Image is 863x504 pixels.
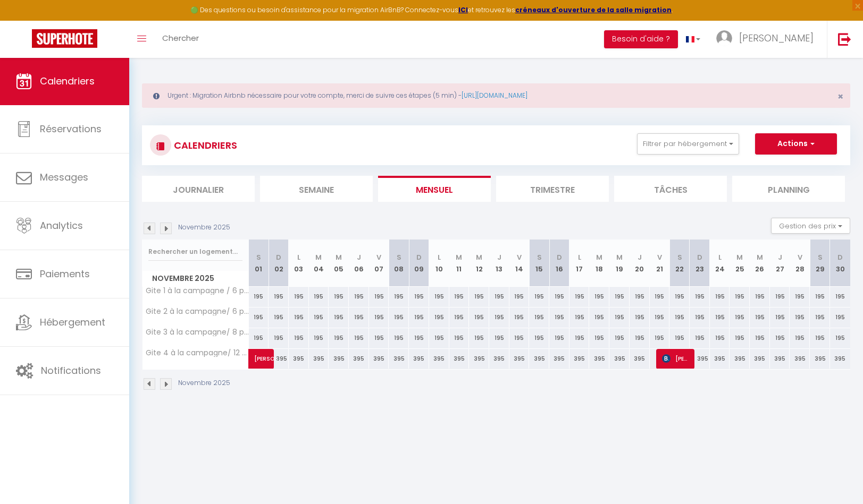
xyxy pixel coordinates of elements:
[838,32,851,46] img: logout
[549,307,569,327] div: 195
[276,252,281,262] abbr: D
[710,328,730,348] div: 195
[369,349,389,369] div: 395
[750,349,770,369] div: 395
[596,252,602,262] abbr: M
[798,252,802,262] abbr: V
[638,252,642,262] abbr: J
[810,328,830,348] div: 195
[589,240,609,287] th: 18
[469,287,489,306] div: 195
[730,240,750,287] th: 25
[515,5,672,14] a: créneaux d'ouverture de la salle migration
[489,287,509,306] div: 195
[790,240,810,287] th: 28
[736,252,743,262] abbr: M
[269,328,289,348] div: 195
[309,307,329,327] div: 195
[329,328,349,348] div: 195
[730,307,750,327] div: 195
[369,287,389,306] div: 195
[669,287,690,306] div: 195
[517,252,522,262] abbr: V
[650,287,670,306] div: 195
[549,349,569,369] div: 395
[837,90,843,103] span: ×
[710,349,730,369] div: 395
[289,328,309,348] div: 195
[389,328,409,348] div: 195
[449,287,470,306] div: 195
[690,287,710,306] div: 195
[142,83,850,108] div: Urgent : Migration Airbnb nécessaire pour votre compte, merci de suivre ces étapes (5 min) -
[249,307,269,327] div: 195
[604,30,678,48] button: Besoin d'aide ?
[790,307,810,327] div: 195
[438,252,441,262] abbr: L
[309,349,329,369] div: 395
[616,252,623,262] abbr: M
[416,252,422,262] abbr: D
[509,328,530,348] div: 195
[609,349,630,369] div: 395
[770,287,790,306] div: 195
[496,176,609,202] li: Trimestre
[40,170,88,184] span: Messages
[690,240,710,287] th: 23
[40,267,90,280] span: Paiements
[429,287,449,306] div: 195
[142,176,255,202] li: Journalier
[469,349,489,369] div: 395
[456,252,462,262] abbr: M
[750,307,770,327] div: 195
[256,252,261,262] abbr: S
[529,307,549,327] div: 195
[710,287,730,306] div: 195
[349,328,369,348] div: 195
[144,328,250,336] span: Gite 3 à la campagne/ 8 personnes
[409,287,429,306] div: 195
[770,349,790,369] div: 395
[315,252,322,262] abbr: M
[770,240,790,287] th: 27
[449,240,470,287] th: 11
[589,349,609,369] div: 395
[269,287,289,306] div: 195
[771,218,850,234] button: Gestion des prix
[144,307,250,315] span: Gite 2 à la campagne/ 6 personnes
[309,240,329,287] th: 04
[369,240,389,287] th: 07
[469,328,489,348] div: 195
[40,74,95,88] span: Calendriers
[669,240,690,287] th: 22
[810,349,830,369] div: 395
[589,287,609,306] div: 195
[289,349,309,369] div: 395
[830,307,850,327] div: 195
[489,240,509,287] th: 13
[289,240,309,287] th: 03
[297,252,300,262] abbr: L
[429,349,449,369] div: 395
[569,240,590,287] th: 17
[818,252,823,262] abbr: S
[249,240,269,287] th: 01
[349,240,369,287] th: 06
[549,287,569,306] div: 195
[369,307,389,327] div: 195
[750,328,770,348] div: 195
[662,348,689,369] span: [PERSON_NAME]
[549,240,569,287] th: 16
[708,21,827,58] a: ... [PERSON_NAME]
[249,349,269,369] a: [PERSON_NAME]
[569,349,590,369] div: 395
[458,5,468,14] strong: ICI
[254,343,279,363] span: [PERSON_NAME]
[409,349,429,369] div: 395
[469,307,489,327] div: 195
[489,328,509,348] div: 195
[409,328,429,348] div: 195
[830,240,850,287] th: 30
[309,328,329,348] div: 195
[837,92,843,101] button: Close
